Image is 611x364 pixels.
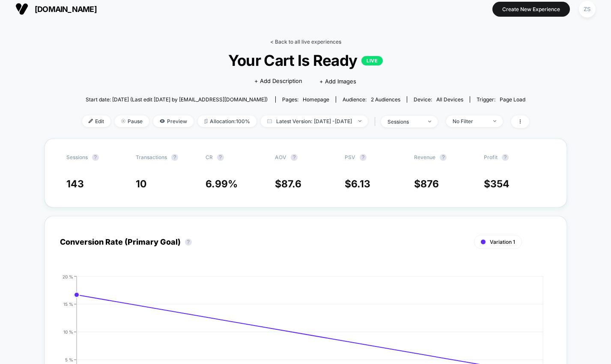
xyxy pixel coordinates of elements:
[414,178,439,190] span: $
[358,120,361,122] img: end
[345,178,370,190] span: $
[576,0,598,18] button: ZS
[493,120,496,122] img: end
[217,154,224,161] button: ?
[15,3,28,15] img: Visually logo
[82,115,110,127] span: Edit
[206,154,213,160] span: CR
[420,178,439,190] span: 876
[579,1,596,18] div: ZS
[490,178,510,190] span: 354
[171,154,178,161] button: ?
[407,96,470,103] span: Device:
[261,115,368,127] span: Latest Version: [DATE] - [DATE]
[35,5,97,14] span: [DOMAIN_NAME]
[185,239,192,246] button: ?
[66,178,84,190] span: 143
[121,119,125,123] img: end
[371,96,400,103] span: 2 Audiences
[63,274,73,279] tspan: 20 %
[360,154,367,161] button: ?
[372,115,381,128] span: |
[490,239,515,245] span: Variation 1
[428,121,431,122] img: end
[104,51,507,69] span: Your Cart Is Ready
[275,178,301,190] span: $
[440,154,447,161] button: ?
[282,96,329,103] div: Pages:
[275,154,286,160] span: AOV
[198,115,256,127] span: Allocation: 100%
[281,178,301,190] span: 87.6
[63,329,73,334] tspan: 10 %
[351,178,370,190] span: 6.13
[345,154,355,160] span: PSV
[63,301,73,306] tspan: 15 %
[13,2,99,16] button: [DOMAIN_NAME]
[303,96,329,103] span: homepage
[136,178,147,190] span: 10
[436,96,463,103] span: all devices
[153,115,194,127] span: Preview
[484,154,498,160] span: Profit
[89,119,93,123] img: edit
[206,178,238,190] span: 6.99 %
[86,96,268,103] span: Start date: [DATE] (Last edit [DATE] by [EMAIL_ADDRESS][DOMAIN_NAME])
[484,178,510,190] span: $
[500,96,525,103] span: Page Load
[361,56,383,65] p: LIVE
[319,78,356,85] span: + Add Images
[453,118,487,124] div: No Filter
[92,154,99,161] button: ?
[254,77,302,86] span: + Add Description
[65,357,73,362] tspan: 5 %
[115,115,149,127] span: Pause
[66,154,88,160] span: Sessions
[492,2,570,17] button: Create New Experience
[387,118,422,125] div: sessions
[343,96,400,103] div: Audience:
[502,154,509,161] button: ?
[136,154,167,160] span: Transactions
[414,154,435,160] span: Revenue
[270,38,341,45] a: < Back to all live experiences
[477,96,525,103] div: Trigger:
[267,119,272,123] img: calendar
[204,119,208,124] img: rebalance
[291,154,298,161] button: ?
